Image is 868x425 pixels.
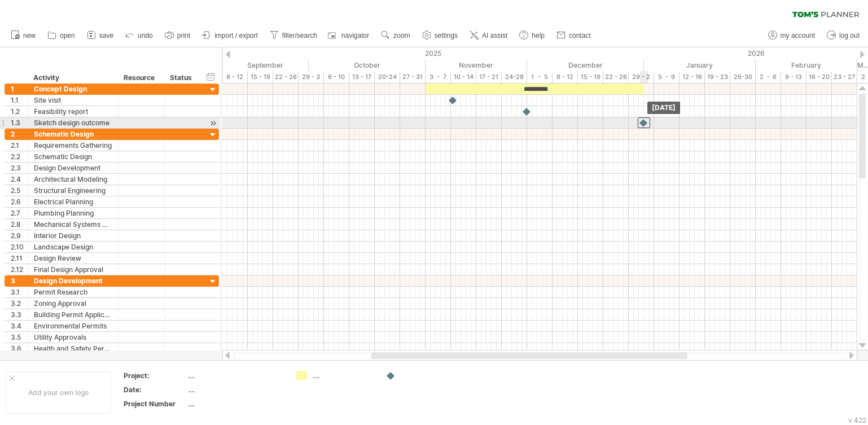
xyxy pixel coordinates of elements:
[34,253,112,264] div: Design Review
[214,32,258,40] span: import / export
[34,309,112,320] div: Building Permit Application
[84,28,117,43] a: save
[324,71,349,83] div: 6 - 10
[124,385,186,395] div: Date:
[162,28,194,43] a: print
[34,185,112,196] div: Structural Engineering
[569,32,591,40] span: contact
[11,84,28,94] div: 1
[34,129,112,139] div: Schematic Design
[419,28,461,43] a: settings
[756,71,781,83] div: 2 - 6
[647,102,680,114] div: [DATE]
[824,28,863,43] a: log out
[11,95,28,106] div: 1.1
[832,71,857,83] div: 23 - 27
[34,174,112,185] div: Architectural Modeling
[756,59,857,71] div: February 2026
[11,287,28,297] div: 3.1
[34,140,112,151] div: Requirements Gathering
[34,298,112,309] div: Zoning Approval
[680,71,705,83] div: 12 - 16
[11,321,28,331] div: 3.4
[435,32,458,40] span: settings
[476,71,502,83] div: 17 - 21
[578,71,603,83] div: 15 - 19
[45,28,78,43] a: open
[629,71,654,83] div: 29 - 2
[34,287,112,297] div: Permit Research
[644,59,756,71] div: January 2026
[482,32,507,40] span: AI assist
[34,264,112,275] div: Final Design Approval
[34,84,112,94] div: Concept Design
[516,28,548,43] a: help
[393,32,410,40] span: zoom
[11,106,28,117] div: 1.2
[11,163,28,173] div: 2.3
[11,264,28,275] div: 2.12
[188,371,283,380] div: ....
[532,32,545,40] span: help
[34,230,112,241] div: Interior Design
[11,309,28,320] div: 3.3
[839,32,860,40] span: log out
[349,71,375,83] div: 13 - 17
[400,71,426,83] div: 27 - 31
[11,298,28,309] div: 3.2
[33,72,112,84] div: Activity
[654,71,680,83] div: 5 - 9
[188,399,283,409] div: ....
[197,59,309,71] div: September 2025
[248,71,273,83] div: 15 - 19
[554,28,594,43] a: contact
[375,71,400,83] div: 20-24
[188,385,283,395] div: ....
[467,28,511,43] a: AI assist
[848,416,866,424] div: v 422
[11,140,28,151] div: 2.1
[527,59,644,71] div: December 2025
[326,28,372,43] a: navigator
[781,32,815,40] span: my account
[34,117,112,128] div: Sketch design outcome
[34,219,112,230] div: Mechanical Systems Design
[451,71,476,83] div: 10 - 14
[267,28,321,43] a: filter/search
[11,174,28,185] div: 2.4
[124,399,186,409] div: Project Number
[11,219,28,230] div: 2.8
[34,275,112,286] div: Design Development
[6,371,111,414] div: Add your own logo
[502,71,527,83] div: 24-28
[34,196,112,207] div: Electrical Planning
[11,151,28,162] div: 2.2
[11,208,28,218] div: 2.7
[11,242,28,252] div: 2.10
[603,71,629,83] div: 22 - 26
[765,28,818,43] a: my account
[730,71,756,83] div: 26-30
[208,117,218,129] div: scroll to activity
[553,71,578,83] div: 8 - 12
[273,71,299,83] div: 22 - 26
[11,253,28,264] div: 2.11
[8,28,39,43] a: new
[11,332,28,343] div: 3.5
[34,163,112,173] div: Design Development
[124,72,158,84] div: Resource
[313,371,374,380] div: ....
[11,343,28,354] div: 3.6
[11,129,28,139] div: 2
[34,242,112,252] div: Landscape Design
[11,196,28,207] div: 2.6
[299,71,324,83] div: 29 - 3
[282,32,317,40] span: filter/search
[34,151,112,162] div: Schematic Design
[222,71,248,83] div: 8 - 12
[34,321,112,331] div: Environmental Permits
[781,71,806,83] div: 9 - 13
[177,32,190,40] span: print
[122,28,156,43] a: undo
[11,275,28,286] div: 3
